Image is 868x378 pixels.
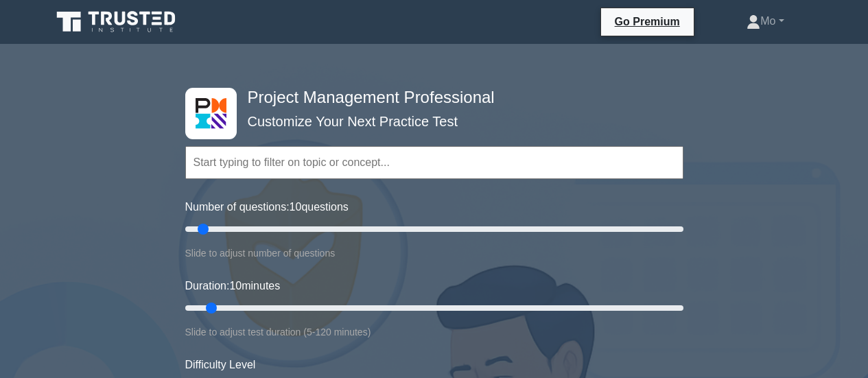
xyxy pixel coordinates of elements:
div: Slide to adjust test duration (5-120 minutes) [185,324,683,340]
a: Go Premium [607,13,688,30]
span: 10 [229,280,242,292]
div: Slide to adjust number of questions [185,245,683,261]
label: Duration: minutes [185,278,281,294]
label: Difficulty Level [185,357,256,373]
h4: Project Management Professional [242,88,616,108]
span: 10 [290,201,302,213]
input: Start typing to filter on topic or concept... [185,146,683,179]
label: Number of questions: questions [185,199,349,215]
a: Mo [714,8,817,35]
